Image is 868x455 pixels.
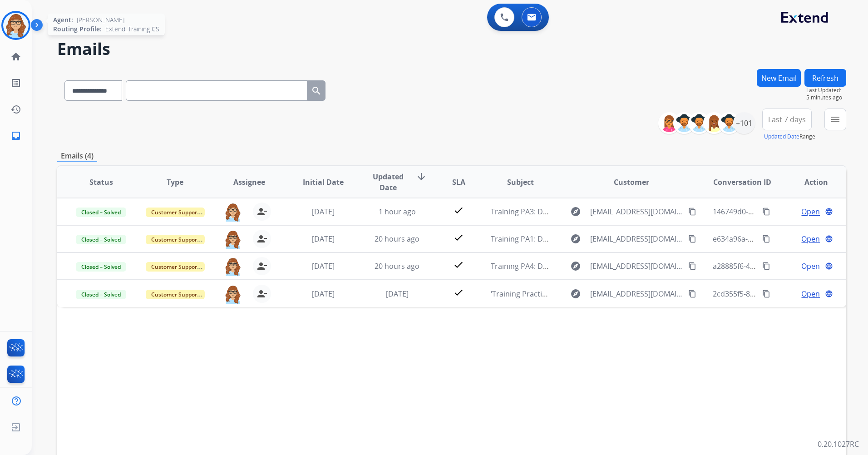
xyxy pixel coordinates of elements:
[830,114,841,125] mat-icon: menu
[688,290,696,298] mat-icon: content_copy
[733,112,755,134] div: +101
[256,206,267,217] mat-icon: person_remove
[57,150,97,162] p: Emails (4)
[688,262,696,270] mat-icon: content_copy
[312,207,335,217] span: [DATE]
[10,51,21,62] mat-icon: home
[303,177,344,188] span: Initial Date
[713,234,850,244] span: e634a96a-04d1-4937-8bd2-1602fccbe8f4
[10,78,21,89] mat-icon: list_alt
[801,206,820,217] span: Open
[453,205,464,216] mat-icon: check
[825,235,833,243] mat-icon: language
[590,206,683,217] span: [EMAIL_ADDRESS][DOMAIN_NAME]
[507,177,534,188] span: Subject
[375,234,419,244] span: 20 hours ago
[224,285,242,304] img: agent-avatar
[491,234,649,244] span: Training PA1: Do Not Assign ([PERSON_NAME])
[570,233,581,244] mat-icon: explore
[312,234,335,244] span: [DATE]
[806,87,846,94] span: Last Updated:
[491,207,649,217] span: Training PA3: Do Not Assign ([PERSON_NAME])
[224,230,242,249] img: agent-avatar
[368,171,409,193] span: Updated Date
[713,261,850,271] span: a28885f6-4452-4550-bdf5-34d5506ce122
[10,130,21,141] mat-icon: inbox
[491,289,594,299] span: ‘Training Practice – New Email’
[772,166,846,198] th: Action
[256,233,267,244] mat-icon: person_remove
[590,233,683,244] span: [EMAIL_ADDRESS][DOMAIN_NAME]
[453,232,464,243] mat-icon: check
[688,235,696,243] mat-icon: content_copy
[762,208,770,216] mat-icon: content_copy
[570,288,581,299] mat-icon: explore
[453,259,464,270] mat-icon: check
[801,261,820,272] span: Open
[590,261,683,272] span: [EMAIL_ADDRESS][DOMAIN_NAME]
[256,288,267,299] mat-icon: person_remove
[688,208,696,216] mat-icon: content_copy
[76,208,126,217] span: Closed – Solved
[386,289,409,299] span: [DATE]
[801,288,820,299] span: Open
[379,207,416,217] span: 1 hour ago
[146,208,205,217] span: Customer Support
[570,206,581,217] mat-icon: explore
[146,262,205,272] span: Customer Support
[818,439,859,450] p: 0.20.1027RC
[167,177,183,188] span: Type
[614,177,649,188] span: Customer
[416,171,427,182] mat-icon: arrow_downward
[590,288,683,299] span: [EMAIL_ADDRESS][DOMAIN_NAME]
[105,25,159,34] span: Extend_Training CS
[762,290,770,298] mat-icon: content_copy
[57,40,846,58] h2: Emails
[768,118,806,121] span: Last 7 days
[146,235,205,244] span: Customer Support
[53,15,73,25] span: Agent:
[764,133,815,140] span: Range
[825,262,833,270] mat-icon: language
[224,257,242,276] img: agent-avatar
[452,177,465,188] span: SLA
[713,207,850,217] span: 146749d0-8349-4101-b238-0cf9df6e6280
[762,109,812,130] button: Last 7 days
[757,69,801,87] button: New Email
[312,261,335,271] span: [DATE]
[76,262,126,272] span: Closed – Solved
[825,208,833,216] mat-icon: language
[89,177,113,188] span: Status
[3,13,29,38] img: avatar
[312,289,335,299] span: [DATE]
[801,233,820,244] span: Open
[53,25,102,34] span: Routing Profile:
[453,287,464,298] mat-icon: check
[762,235,770,243] mat-icon: content_copy
[76,235,126,244] span: Closed – Solved
[804,69,846,87] button: Refresh
[806,94,846,101] span: 5 minutes ago
[713,289,848,299] span: 2cd355f5-8530-42b9-bc5d-2b1ff141ecac
[146,290,205,299] span: Customer Support
[713,177,771,188] span: Conversation ID
[224,203,242,222] img: agent-avatar
[764,133,799,140] button: Updated Date
[233,177,265,188] span: Assignee
[570,261,581,272] mat-icon: explore
[76,290,126,299] span: Closed – Solved
[491,261,649,271] span: Training PA4: Do Not Assign ([PERSON_NAME])
[256,261,267,272] mat-icon: person_remove
[762,262,770,270] mat-icon: content_copy
[77,15,124,25] span: [PERSON_NAME]
[10,104,21,115] mat-icon: history
[375,261,419,271] span: 20 hours ago
[825,290,833,298] mat-icon: language
[311,85,322,96] mat-icon: search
